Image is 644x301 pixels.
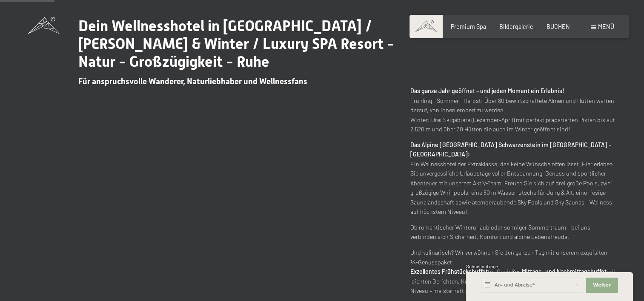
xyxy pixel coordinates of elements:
[593,282,611,289] span: Weiter
[78,77,307,86] span: Für anspruchsvolle Wanderer, Naturliebhaber und Wellnessfans
[78,17,394,70] span: Dein Wellnesshotel in [GEOGRAPHIC_DATA] / [PERSON_NAME] & Winter / Luxury SPA Resort - Natur - Gr...
[410,86,616,134] p: Frühling - Sommer - Herbst: Über 80 bewirtschaftete Almen und Hütten warten darauf, von Ihnen ero...
[410,140,616,217] p: Ein Wellnesshotel der Extraklasse, das keine Wünsche offen lässt. Hier erleben Sie unvergessliche...
[586,278,618,293] button: Weiter
[410,87,564,94] strong: Das ganze Jahr geöffnet – und jeden Moment ein Erlebnis!
[410,223,616,242] p: Ob romantischer Winterurlaub oder sonniger Sommertraum – bei uns verbinden sich Sicherheit, Komfo...
[410,268,488,275] strong: Exzellentes Frühstücksbuffet
[410,248,616,296] p: Und kulinarisch? Wir verwöhnen Sie den ganzen Tag mit unserem exquisiten ¾-Genusspaket: für Genie...
[451,23,486,30] a: Premium Spa
[499,23,533,30] a: Bildergalerie
[598,23,614,30] span: Menü
[547,23,570,30] a: BUCHEN
[410,141,611,158] strong: Das Alpine [GEOGRAPHIC_DATA] Schwarzenstein im [GEOGRAPHIC_DATA] – [GEOGRAPHIC_DATA]:
[466,264,498,269] span: Schnellanfrage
